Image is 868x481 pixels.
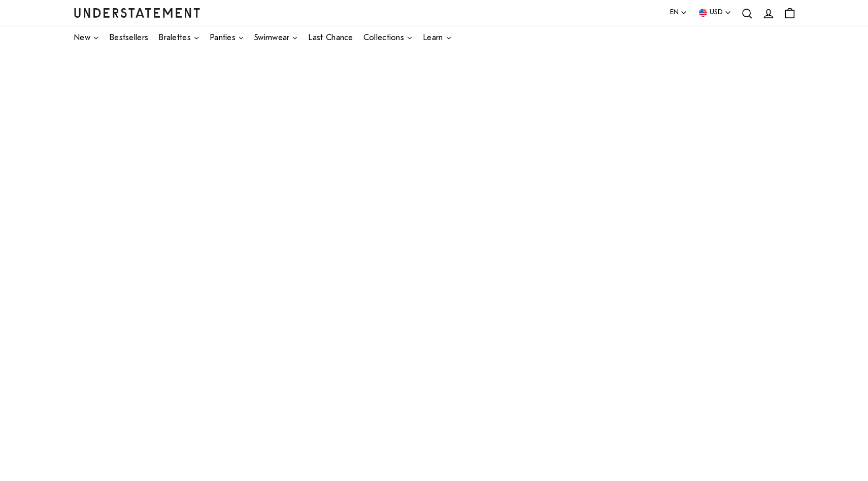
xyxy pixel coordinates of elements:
span: EN [670,7,679,18]
span: Learn [423,34,443,42]
a: Last Chance [308,26,353,50]
span: Bestsellers [109,34,148,42]
span: Panties [210,34,236,42]
span: New [74,34,90,42]
a: Panties [210,26,244,50]
button: EN [670,7,687,18]
a: New [74,26,99,50]
a: Learn [423,26,452,50]
button: USD [697,7,731,18]
span: Collections [363,34,404,42]
a: Understatement Homepage [74,8,201,17]
a: Bestsellers [109,26,148,50]
span: Swimwear [254,34,289,42]
a: Collections [363,26,413,50]
a: Bralettes [158,26,199,50]
span: USD [710,7,723,18]
a: Swimwear [254,26,298,50]
span: Bralettes [158,34,191,42]
span: Last Chance [308,34,353,42]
